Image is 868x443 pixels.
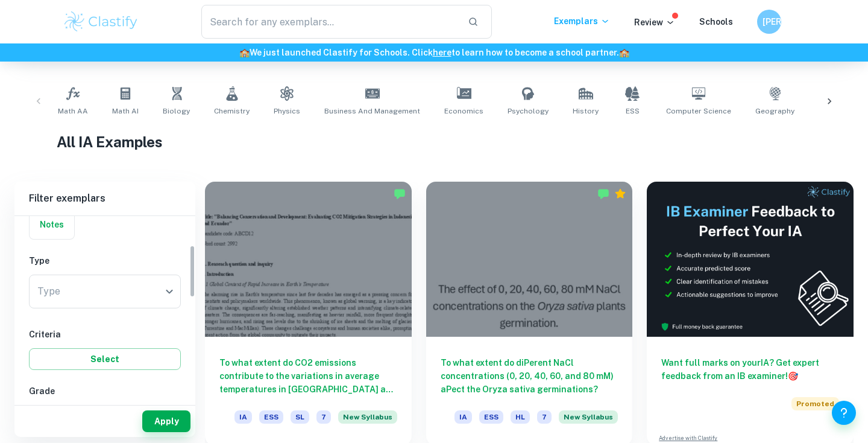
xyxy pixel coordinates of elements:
span: 7 [537,410,552,424]
span: New Syllabus [338,410,397,424]
span: Economics [444,106,483,116]
img: Thumbnail [647,182,854,337]
button: Select [29,348,181,370]
span: Business and Management [324,106,420,116]
a: Advertise with Clastify [659,434,717,442]
span: Physics [274,106,300,116]
button: Notes [30,210,74,239]
h6: To what extent do diPerent NaCl concentrations (0, 20, 40, 60, and 80 mM) aPect the Oryza sativa ... [441,356,618,396]
span: 🏫 [619,48,629,57]
span: Psychology [508,106,549,116]
span: SL [291,410,309,424]
input: Search for any exemplars... [201,5,458,39]
h6: Grade [29,384,181,398]
span: ESS [259,410,283,424]
span: Promoted [791,397,839,410]
div: Starting from the May 2026 session, the ESS IA requirements have changed. We created this exempla... [338,410,397,431]
span: ESS [479,410,503,424]
span: ESS [626,106,640,116]
img: Marked [394,188,406,200]
h1: All IA Examples [57,131,812,153]
h6: To what extent do CO2 emissions contribute to the variations in average temperatures in [GEOGRAPH... [219,356,397,396]
button: [PERSON_NAME] [757,10,781,34]
h6: [PERSON_NAME] [763,15,776,28]
img: Clastify logo [63,10,139,34]
h6: Type [29,254,181,267]
h6: We just launched Clastify for Schools. Click to learn how to become a school partner. [2,46,866,59]
a: Schools [699,17,733,27]
button: Help and Feedback [832,401,856,425]
span: Math AI [112,106,139,116]
span: IA [234,410,252,424]
span: Computer Science [666,106,731,116]
span: Chemistry [214,106,250,116]
img: Marked [597,188,609,200]
p: Exemplars [554,14,610,28]
button: Apply [142,410,190,432]
span: 🎯 [788,371,798,381]
span: New Syllabus [559,410,618,424]
div: Premium [614,188,626,200]
span: Geography [755,106,794,116]
a: here [433,48,451,57]
span: 7 [316,410,331,424]
span: Biology [163,106,190,116]
div: Starting from the May 2026 session, the ESS IA requirements have changed. We created this exempla... [559,410,618,431]
h6: Criteria [29,328,181,341]
span: Math AA [58,106,88,116]
h6: Filter exemplars [14,182,195,215]
p: Review [634,16,675,29]
h6: Want full marks on your IA ? Get expert feedback from an IB examiner! [661,356,839,383]
span: History [573,106,599,116]
span: IA [454,410,472,424]
span: HL [511,410,530,424]
span: 🏫 [239,48,250,57]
